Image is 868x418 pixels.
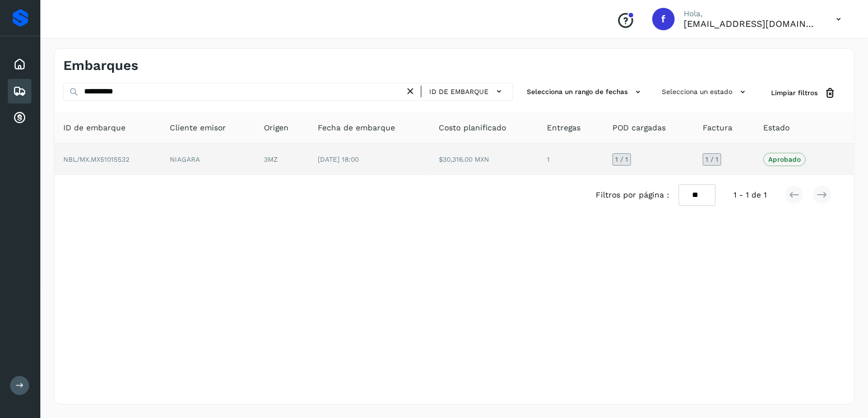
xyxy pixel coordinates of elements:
span: Cliente emisor [170,122,226,134]
span: Origen [264,122,289,134]
p: Aprobado [768,156,801,163]
button: ID de embarque [426,83,508,100]
span: ID de embarque [63,122,126,134]
span: POD cargadas [612,122,666,134]
span: 1 - 1 de 1 [734,189,767,201]
button: Selecciona un rango de fechas [522,83,648,101]
span: Costo planificado [439,122,506,134]
span: 1 / 1 [615,156,628,163]
td: 1 [538,144,604,175]
td: 3MZ [255,144,309,175]
div: Cuentas por cobrar [8,106,31,130]
div: Inicio [8,52,31,77]
span: Factura [703,122,732,134]
span: NBL/MX.MX51015532 [63,156,129,163]
button: Selecciona un estado [657,83,753,101]
span: Limpiar filtros [771,88,818,98]
h4: Embarques [63,58,138,74]
span: Entregas [547,122,581,134]
span: ID de embarque [429,87,489,97]
span: Fecha de embarque [318,122,395,134]
button: Limpiar filtros [762,83,845,104]
p: Hola, [684,9,818,18]
span: Filtros por página : [596,189,670,201]
p: facturacion@expresssanjavier.com [684,18,818,29]
span: [DATE] 18:00 [318,156,359,163]
td: $30,316.00 MXN [430,144,538,175]
span: Estado [763,122,790,134]
td: NIAGARA [161,144,255,175]
div: Embarques [8,79,31,104]
span: 1 / 1 [705,156,718,163]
